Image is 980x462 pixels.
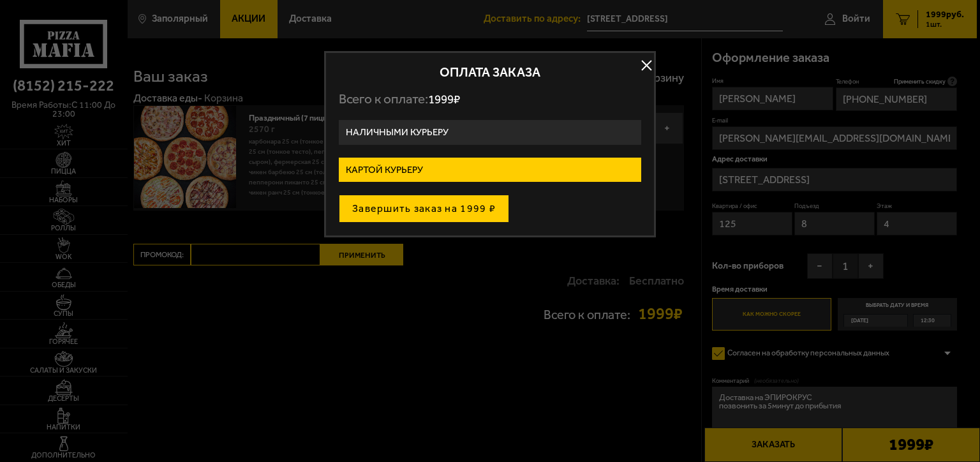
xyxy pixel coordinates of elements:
[339,66,641,78] h2: Оплата заказа
[339,195,509,223] button: Завершить заказ на 1999 ₽
[428,92,460,107] span: 1999 ₽
[339,91,641,107] p: Всего к оплате:
[339,158,641,183] label: Картой курьеру
[339,120,641,145] label: Наличными курьеру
